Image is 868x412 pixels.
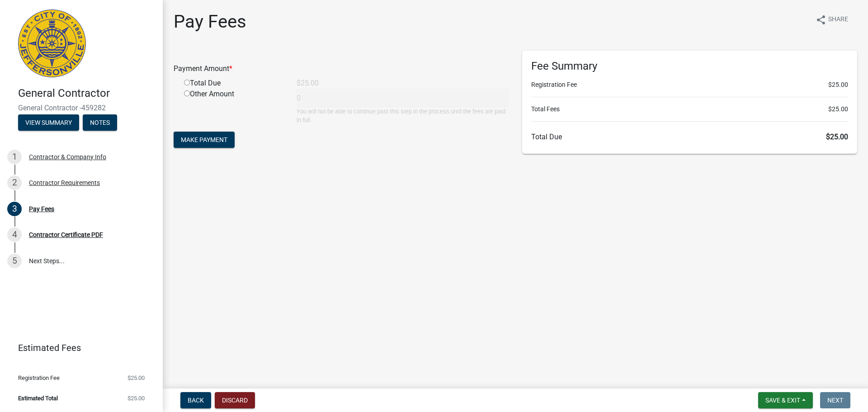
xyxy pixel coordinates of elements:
[127,395,145,401] span: $25.00
[180,392,211,408] button: Back
[215,392,255,408] button: Discard
[820,392,850,408] button: Next
[188,397,204,404] span: Back
[177,78,290,89] div: Total Due
[826,133,848,141] span: $25.00
[828,14,848,25] span: Share
[18,395,58,401] span: Estimated Total
[18,104,145,112] span: General Contractor -459282
[18,114,79,131] button: View Summary
[29,232,103,238] div: Contractor Certificate PDF
[127,375,145,381] span: $25.00
[531,104,848,114] li: Total Fees
[167,63,515,74] div: Payment Amount
[531,60,848,73] h6: Fee Summary
[808,11,855,28] button: shareShare
[181,136,227,143] span: Make Payment
[174,11,246,33] h1: Pay Fees
[758,392,813,408] button: Save & Exit
[177,89,290,124] div: Other Amount
[7,175,22,190] div: 2
[83,114,117,131] button: Notes
[531,133,848,141] h6: Total Due
[7,227,22,242] div: 4
[83,119,117,127] wm-modal-confirm: Notes
[29,206,54,212] div: Pay Fees
[531,80,848,90] li: Registration Fee
[828,80,848,90] span: $25.00
[174,132,235,148] button: Make Payment
[7,339,148,357] a: Estimated Fees
[18,9,86,77] img: City of Jeffersonville, Indiana
[7,150,22,164] div: 1
[827,397,843,404] span: Next
[18,375,60,381] span: Registration Fee
[29,154,106,160] div: Contractor & Company Info
[816,14,826,25] i: share
[828,104,848,114] span: $25.00
[7,254,22,268] div: 5
[765,397,800,404] span: Save & Exit
[29,180,100,186] div: Contractor Requirements
[7,202,22,216] div: 3
[18,87,156,100] h4: General Contractor
[18,119,79,127] wm-modal-confirm: Summary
